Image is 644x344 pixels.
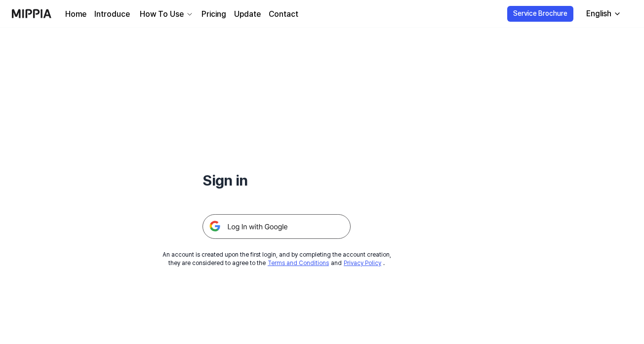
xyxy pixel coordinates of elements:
h1: Sign in [202,170,351,191]
div: An account is created upon the first login, and by completing the account creation, they are cons... [162,251,391,268]
a: Introduce [94,8,130,20]
a: Home [65,8,86,20]
a: Terms and Conditions [268,260,329,267]
a: Pricing [201,8,226,20]
div: English [584,8,613,20]
img: 구글 로그인 버튼 [202,214,351,239]
div: How To Use [138,8,186,20]
a: Update [234,8,261,20]
a: Contact [269,8,298,20]
a: Privacy Policy [344,260,381,267]
button: English [578,4,627,24]
button: How To Use [138,8,194,20]
button: Service Brochure [507,6,573,22]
